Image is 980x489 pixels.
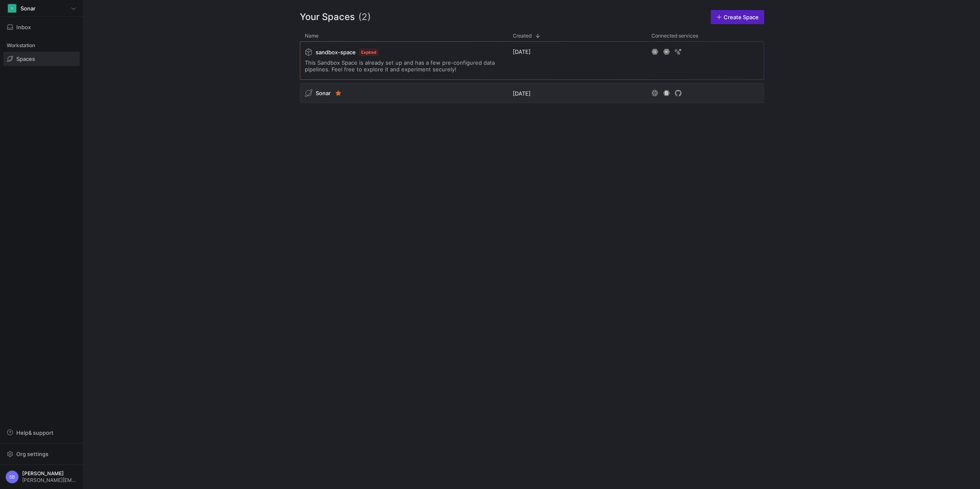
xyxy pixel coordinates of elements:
button: SB[PERSON_NAME][PERSON_NAME][EMAIL_ADDRESS][DOMAIN_NAME] [3,468,80,486]
div: Press SPACE to select this row. [300,41,764,83]
a: Spaces [3,52,80,66]
button: Inbox [3,20,80,34]
span: Help & support [16,429,53,436]
span: [DATE] [513,48,531,55]
a: Create Space [711,10,764,24]
span: This Sandbox Space is already set up and has a few pre-configured data pipelines. Feel free to ex... [305,59,503,73]
span: Create Space [724,14,759,20]
span: Sonar [316,90,331,96]
span: [DATE] [513,90,531,97]
div: S [8,4,16,13]
span: Inbox [16,24,31,30]
span: Connected services [651,33,698,39]
span: sandbox-space [316,49,356,55]
button: Org settings [3,447,80,461]
span: Spaces [16,55,35,62]
span: Name [305,33,319,39]
span: Sonar [20,5,35,12]
span: Your Spaces [300,10,355,24]
span: Expired [359,49,378,55]
div: Workstation [3,39,80,52]
span: [PERSON_NAME] [22,471,78,476]
span: Created [513,33,532,39]
span: Org settings [16,451,48,457]
div: SB [5,470,19,484]
a: Org settings [3,451,80,458]
span: [PERSON_NAME][EMAIL_ADDRESS][DOMAIN_NAME] [22,477,78,483]
button: Help& support [3,426,80,440]
span: (2) [358,10,371,24]
div: Press SPACE to select this row. [300,83,764,106]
